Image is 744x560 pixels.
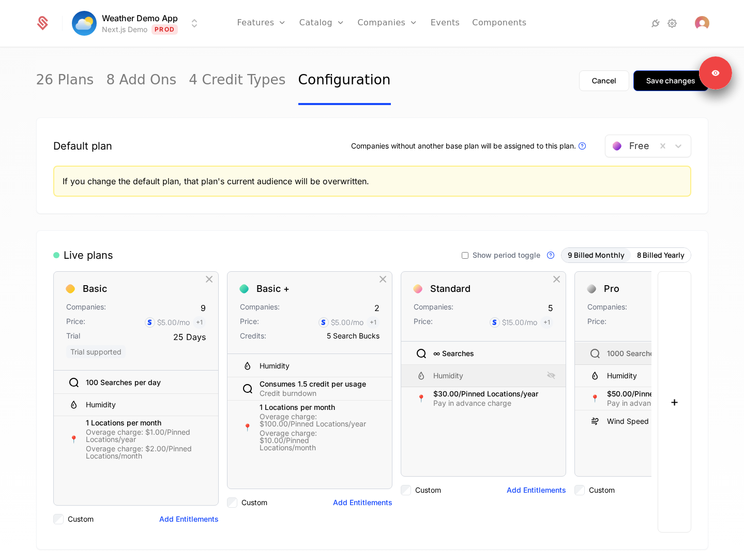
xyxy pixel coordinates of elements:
div: ∞ Searches [433,350,474,357]
div: Basic +Companies:2Price:$5.00/mo+1Credits:5 Search BucksHumidityConsumes 1.5 credit per usageCred... [227,271,392,533]
div: Hide Entitlement [198,433,210,446]
div: 1000 Searches per month [575,343,739,365]
div: 📍 [66,432,82,447]
div: Credits: [240,331,266,341]
div: 5 Search Bucks [327,331,379,341]
div: $5.00 /mo [157,317,190,328]
div: Wind Speed [607,416,649,426]
div: Overage charge: $10.00/Pinned Locations/month [260,430,367,451]
div: ProCompanies:Price:1000 Searches per monthHumidity📍$50.00/Pinned Locations/yearPay in advance cha... [574,271,740,533]
div: 25 Days [173,331,206,343]
span: Trial supported [66,345,126,358]
div: 📍$50.00/Pinned Locations/yearPay in advance charge [575,387,739,410]
div: Price: [240,316,259,329]
div: Wind Speed [575,410,739,432]
div: Basic [83,284,107,293]
div: Pro [604,284,619,293]
button: Cancel [579,70,629,91]
div: Overage charge: $100.00/Pinned Locations/year [260,413,367,428]
div: Humidity [86,400,116,410]
div: 📍 [414,391,429,406]
span: Weather Demo App [102,12,178,24]
div: BasicCompanies:9Price:$5.00/mo+1Trial25 Days Trial supported100 Searches per dayHumidity📍1 Locati... [53,271,219,533]
button: Add Entitlements [159,514,219,524]
span: + 1 [540,316,553,329]
div: Humidity [401,365,566,387]
div: Show Entitlement [545,369,557,382]
div: 1 Locations per month [260,404,367,411]
div: Hide Entitlement [198,398,210,411]
a: Integrations [649,17,662,30]
button: 9 Billed Monthly [561,248,631,262]
div: Hide Entitlement [371,359,384,373]
div: Hide Entitlement [371,421,384,434]
div: Hide Entitlement [198,376,210,389]
div: Humidity [433,371,463,381]
div: 1000 Searches per month [607,350,695,357]
div: 100 Searches per day [54,372,218,394]
div: Cancel [592,76,616,86]
div: $5.00 /mo [331,317,363,328]
div: Pay in advance charge [607,400,711,407]
div: Humidity [54,394,218,416]
div: Humidity [607,371,637,381]
div: 5 [548,302,553,314]
div: 📍1 Locations per monthOverage charge: $100.00/Pinned Locations/yearOverage charge: $10.00/Pinned ... [227,401,392,454]
div: Hide Entitlement [371,382,384,395]
div: Companies: [240,302,280,314]
div: Overage charge: $2.00/Pinned Locations/month [86,445,193,460]
img: Weather Demo App [72,11,97,36]
div: 📍$30.00/Pinned Locations/yearPay in advance charge [401,387,566,410]
div: Companies: [587,302,627,314]
div: Price: [587,316,606,329]
label: Custom [415,485,441,495]
span: Prod [151,24,178,35]
div: Overage charge: $1.00/Pinned Locations/year [86,429,193,443]
div: 📍 [240,420,255,435]
div: Humidity [575,365,739,387]
div: Credit burndown [260,390,366,397]
div: Consumes 1.5 credit per usageCredit burndown [227,377,392,401]
button: Select environment [75,12,201,35]
span: + 1 [367,316,379,329]
div: Live plans [53,248,113,262]
div: Standard [430,284,470,293]
label: Custom [68,514,94,524]
div: If you change the default plan, that plan's current audience will be overwritten. [63,175,682,187]
div: Price: [66,316,85,329]
div: Basic + [256,284,290,293]
span: Show period toggle [473,252,540,259]
div: 9 [201,302,206,314]
div: Default plan [53,139,112,153]
div: 📍1 Locations per monthOverage charge: $1.00/Pinned Locations/yearOverage charge: $2.00/Pinned Loc... [54,416,218,463]
div: Companies: [66,302,106,314]
div: ∞ Searches [401,343,566,365]
div: Hide Entitlement [545,347,557,360]
button: Add Entitlements [333,497,392,508]
span: + 1 [193,316,206,329]
div: 2 [374,302,379,314]
div: Companies without another base plan will be assigned to this plan. [351,140,588,152]
div: $15.00 /mo [502,317,537,328]
div: $30.00/Pinned Locations/year [433,390,538,397]
div: Pay in advance charge [433,400,538,407]
div: Price: [414,316,433,329]
div: Humidity [260,361,290,371]
label: Custom [241,497,267,508]
div: Save changes [646,76,695,86]
div: Hide Entitlement [545,392,557,405]
div: Companies: [414,302,453,314]
a: Configuration [298,56,391,105]
div: Trial [66,331,80,343]
div: Consumes 1.5 credit per usage [260,380,366,388]
div: Next.js Demo [102,24,147,35]
a: 8 Add Ons [106,56,176,105]
div: 1 Locations per month [86,419,193,426]
input: Show period toggle [462,252,468,259]
button: Save changes [633,70,708,91]
img: 's logo [695,16,709,31]
div: StandardCompanies:5Price:$15.00/mo+1∞ SearchesHumidity📍$30.00/Pinned Locations/yearPay in advance... [401,271,566,533]
a: 4 Credit Types [189,56,285,105]
div: 100 Searches per day [86,379,161,386]
button: 8 Billed Yearly [631,248,691,262]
